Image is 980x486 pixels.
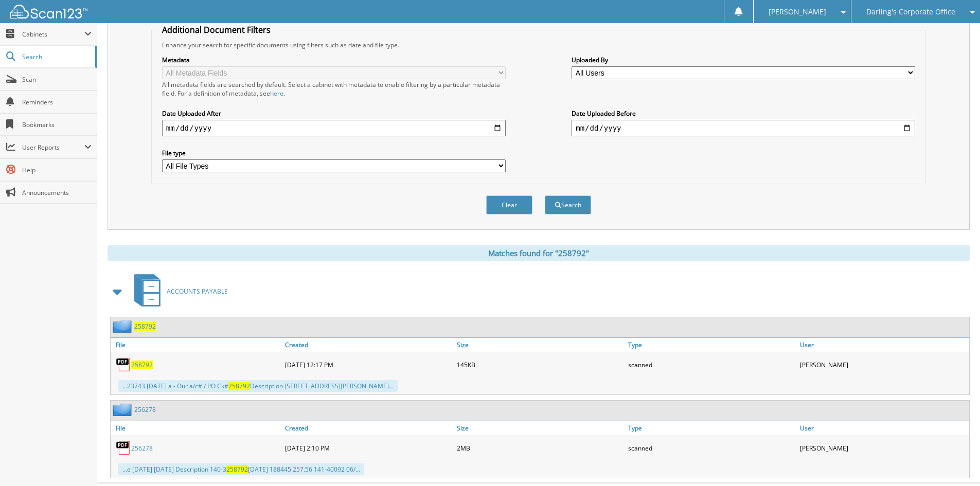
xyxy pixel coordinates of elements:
[134,322,156,331] a: 258792
[22,98,92,106] span: Reminders
[797,421,969,435] a: User
[167,287,228,296] span: ACCOUNTS PAYABLE
[797,438,969,458] div: [PERSON_NAME]
[282,438,454,458] div: [DATE] 2:10 PM
[162,109,506,118] label: Date Uploaded After
[626,338,797,352] a: Type
[113,403,134,416] img: folder2.png
[929,437,980,486] iframe: Chat Widget
[572,120,915,136] input: end
[162,56,506,64] label: Metadata
[162,80,506,98] div: All metadata fields are searched by default. Select a cabinet with metadata to enable filtering b...
[162,149,506,157] label: File type
[118,463,364,475] div: ...e [DATE] [DATE] Description 140-3 [DATE] 188445 257.56 141-40092 06/...
[111,338,282,352] a: File
[22,30,84,39] span: Cabinets
[134,405,156,414] a: 256278
[157,24,276,35] legend: Additional Document Filters
[128,271,228,312] a: ACCOUNTS PAYABLE
[282,354,454,375] div: [DATE] 12:17 PM
[22,52,90,61] span: Search
[226,465,248,474] span: 258792
[22,120,92,129] span: Bookmarks
[572,109,915,118] label: Date Uploaded Before
[10,5,87,19] img: scan123-logo-white.svg
[282,338,454,352] a: Created
[454,438,626,458] div: 2MB
[113,320,134,333] img: folder2.png
[486,195,532,214] button: Clear
[131,361,153,369] a: 258792
[282,421,454,435] a: Created
[157,41,920,49] div: Enhance your search for specific documents using filters such as date and file type.
[162,120,506,136] input: start
[626,421,797,435] a: Type
[270,89,283,98] a: here
[454,338,626,352] a: Size
[545,195,591,214] button: Search
[22,166,92,174] span: Help
[22,143,84,152] span: User Reports
[116,357,131,372] img: PDF.png
[454,421,626,435] a: Size
[116,440,131,456] img: PDF.png
[769,9,826,15] span: [PERSON_NAME]
[626,438,797,458] div: scanned
[22,188,92,197] span: Announcements
[454,354,626,375] div: 145KB
[797,354,969,375] div: [PERSON_NAME]
[111,421,282,435] a: File
[626,354,797,375] div: scanned
[572,56,915,64] label: Uploaded By
[866,9,955,15] span: Darling's Corporate Office
[797,338,969,352] a: User
[131,444,153,453] a: 256278
[108,245,970,261] div: Matches found for "258792"
[118,380,398,392] div: ...23743 [DATE] a - Our a/c# / PO Ck# Description [STREET_ADDRESS][PERSON_NAME]...
[228,382,250,390] span: 258792
[22,75,92,84] span: Scan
